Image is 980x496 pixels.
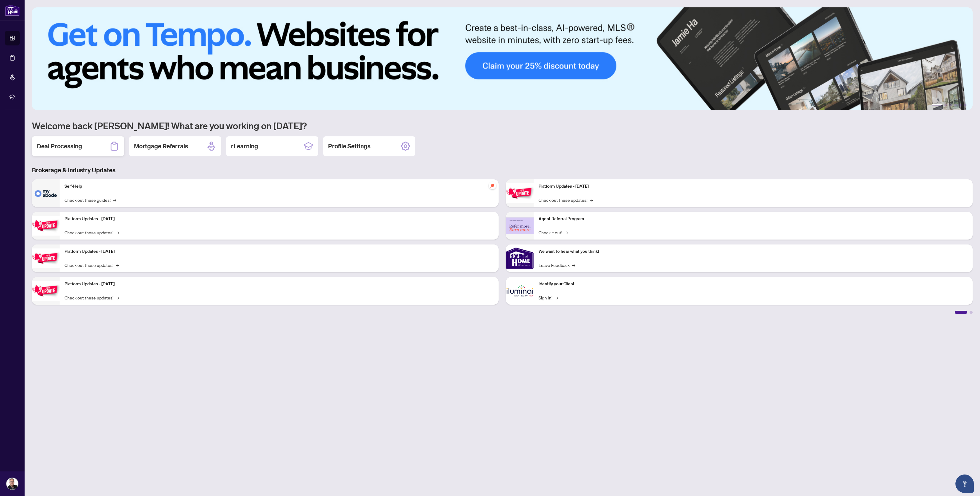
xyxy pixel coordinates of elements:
[32,281,60,300] img: Platform Updates - July 8, 2025
[65,197,116,203] a: Check out these guides!→
[116,294,119,301] span: →
[944,104,947,106] button: 2
[539,294,558,301] a: Sign In!→
[506,244,534,272] img: We want to hear what you think!
[32,248,60,268] img: Platform Updates - July 21, 2025
[32,166,973,174] h3: Brokerage & Industry Updates
[65,294,119,301] a: Check out these updates!→
[964,104,966,106] button: 6
[65,229,119,236] a: Check out these updates!→
[6,478,18,490] img: Profile Icon
[506,217,534,234] img: Agent Referral Program
[489,182,496,189] span: pushpin
[565,229,568,236] span: →
[116,229,119,236] span: →
[134,142,188,150] h2: Mortgage Referrals
[65,248,494,255] p: Platform Updates - [DATE]
[65,183,494,190] p: Self-Help
[572,262,575,268] span: →
[231,142,258,150] h2: rLearning
[32,120,973,131] h1: Welcome back [PERSON_NAME]! What are you working on [DATE]?
[32,179,60,207] img: Self-Help
[539,281,968,287] p: Identify your Client
[65,216,494,222] p: Platform Updates - [DATE]
[539,229,568,236] a: Check it out!→
[506,277,534,305] img: Identify your Client
[539,262,575,268] a: Leave Feedback→
[328,142,370,150] h2: Profile Settings
[954,104,957,106] button: 4
[113,197,116,203] span: →
[555,294,558,301] span: →
[539,248,968,255] p: We want to hear what you think!
[65,281,494,287] p: Platform Updates - [DATE]
[539,216,968,222] p: Agent Referral Program
[539,183,968,190] p: Platform Updates - [DATE]
[955,475,974,493] button: Open asap
[5,5,20,16] img: logo
[32,7,973,110] img: Slide 0
[506,183,534,203] img: Platform Updates - June 23, 2025
[116,262,119,268] span: →
[949,104,952,106] button: 3
[37,142,82,150] h2: Deal Processing
[65,262,119,268] a: Check out these updates!→
[590,197,593,203] span: →
[932,104,942,106] button: 1
[539,197,593,203] a: Check out these updates!→
[32,216,60,235] img: Platform Updates - September 16, 2025
[959,104,962,106] button: 5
